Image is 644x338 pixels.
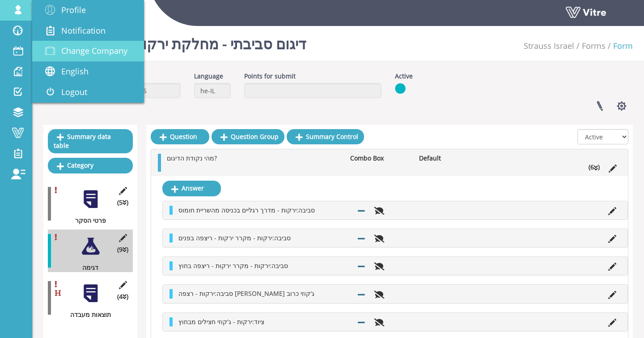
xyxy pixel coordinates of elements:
li: Combo Box [346,154,415,163]
span: English [61,66,89,77]
span: Change Company [61,45,127,56]
span: סביבה:ירקות - רצפה [PERSON_NAME] ג'קוזי כרוב [178,289,314,298]
a: Category [48,158,133,173]
span: (5 ) [117,198,128,207]
li: (6 ) [584,163,604,172]
span: (4 ) [117,292,128,301]
li: Default [415,154,483,163]
a: English [32,61,144,82]
span: Profile [61,4,86,15]
div: תוצאות מעבדה [48,310,126,319]
span: ציוד:ירקות - ג'קוזי חצילים מבחוץ [178,317,264,326]
li: Form [606,40,633,52]
img: yes [395,83,406,94]
h1: Form דיגום סביבתי - מחלקת ירקות - סלטים [43,22,306,61]
a: Forms [582,40,606,51]
span: Logout [61,87,87,97]
a: Logout [32,82,144,103]
a: Strauss Israel [524,40,574,51]
a: Summary data table [48,129,133,153]
label: Language [194,72,223,81]
label: Points for submit [244,72,296,81]
span: מהי נקודת הדיגום? [167,154,217,162]
span: סביבה:ירקות - מקרר ירקות - ריצפה בפנים [178,234,291,242]
span: סביבה:ירקות - מקרר ירקות - ריצפה בחוץ [178,261,288,270]
a: Question [151,129,209,144]
a: Answer [162,181,221,196]
span: (9 ) [117,245,128,254]
a: Notification [32,21,144,41]
a: Question Group [212,129,284,144]
span: סביבה:ירקות - מדרך רגליים בכניסה מהשריית חומוס [178,206,315,214]
label: Active [395,72,413,81]
div: דגימה [48,263,126,272]
span: Notification [61,25,106,36]
a: Change Company [32,41,144,61]
div: פרטי הסקר [48,216,126,225]
a: Summary Control [287,129,364,144]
